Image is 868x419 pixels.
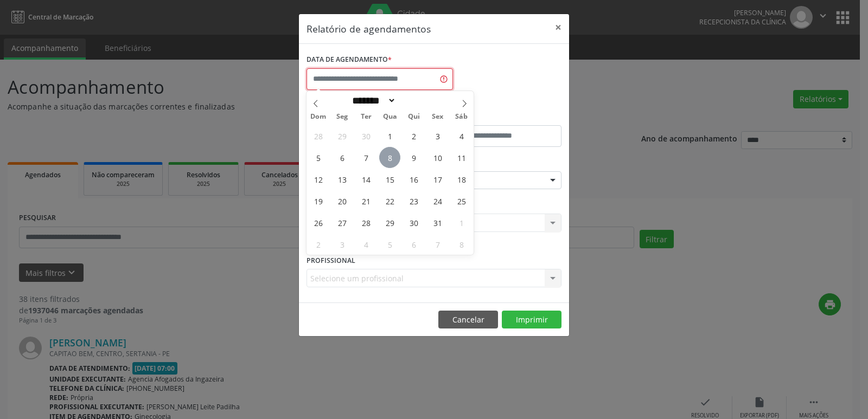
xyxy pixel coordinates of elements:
span: Outubro 30, 2025 [403,212,424,233]
span: Novembro 2, 2025 [308,234,329,255]
span: Outubro 28, 2025 [355,212,376,233]
span: Setembro 30, 2025 [355,125,376,146]
span: Outubro 10, 2025 [427,147,448,168]
span: Seg [330,113,354,120]
span: Sex [426,113,450,120]
span: Outubro 12, 2025 [308,169,329,190]
span: Outubro 29, 2025 [379,212,400,233]
span: Outubro 23, 2025 [403,190,424,211]
span: Setembro 28, 2025 [308,125,329,146]
span: Sáb [450,113,474,120]
span: Outubro 24, 2025 [427,190,448,211]
span: Ter [354,113,378,120]
span: Outubro 11, 2025 [451,147,472,168]
span: Outubro 27, 2025 [331,212,353,233]
span: Outubro 9, 2025 [403,147,424,168]
span: Outubro 6, 2025 [331,147,353,168]
span: Outubro 3, 2025 [427,125,448,146]
select: Month [348,95,396,106]
span: Outubro 18, 2025 [451,169,472,190]
label: PROFISSIONAL [307,252,355,269]
span: Outubro 15, 2025 [379,169,400,190]
span: Dom [307,113,330,120]
span: Novembro 4, 2025 [355,234,376,255]
span: Outubro 16, 2025 [403,169,424,190]
span: Outubro 1, 2025 [379,125,400,146]
span: Novembro 7, 2025 [427,234,448,255]
span: Outubro 31, 2025 [427,212,448,233]
span: Outubro 19, 2025 [308,190,329,211]
span: Outubro 26, 2025 [308,212,329,233]
span: Outubro 13, 2025 [331,169,353,190]
button: Imprimir [502,311,561,329]
span: Novembro 3, 2025 [331,234,353,255]
span: Novembro 5, 2025 [379,234,400,255]
span: Outubro 17, 2025 [427,169,448,190]
span: Novembro 8, 2025 [451,234,472,255]
span: Qui [402,113,426,120]
span: Qua [378,113,402,120]
span: Outubro 4, 2025 [451,125,472,146]
span: Outubro 7, 2025 [355,147,376,168]
span: Novembro 1, 2025 [451,212,472,233]
input: Year [396,95,432,106]
button: Close [547,14,569,41]
button: Cancelar [438,311,498,329]
span: Outubro 14, 2025 [355,169,376,190]
span: Outubro 25, 2025 [451,190,472,211]
span: Setembro 29, 2025 [331,125,353,146]
label: DATA DE AGENDAMENTO [307,51,392,68]
span: Outubro 5, 2025 [308,147,329,168]
h5: Relatório de agendamentos [307,22,431,36]
span: Novembro 6, 2025 [403,234,424,255]
span: Outubro 8, 2025 [379,147,400,168]
span: Outubro 22, 2025 [379,190,400,211]
span: Outubro 21, 2025 [355,190,376,211]
span: Outubro 2, 2025 [403,125,424,146]
label: ATÉ [437,108,561,125]
span: Outubro 20, 2025 [331,190,353,211]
